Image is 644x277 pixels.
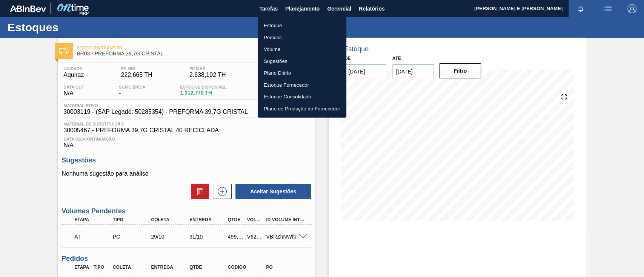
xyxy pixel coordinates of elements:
[258,103,346,115] a: Plano de Produção do Fornecedor
[258,67,346,79] a: Plano Diário
[258,79,346,91] a: Estoque Fornecedor
[258,91,346,103] a: Estoque Consolidado
[258,32,346,44] a: Pedidos
[258,20,346,32] a: Estoque
[258,55,346,67] a: Sugestões
[258,43,346,55] a: Volume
